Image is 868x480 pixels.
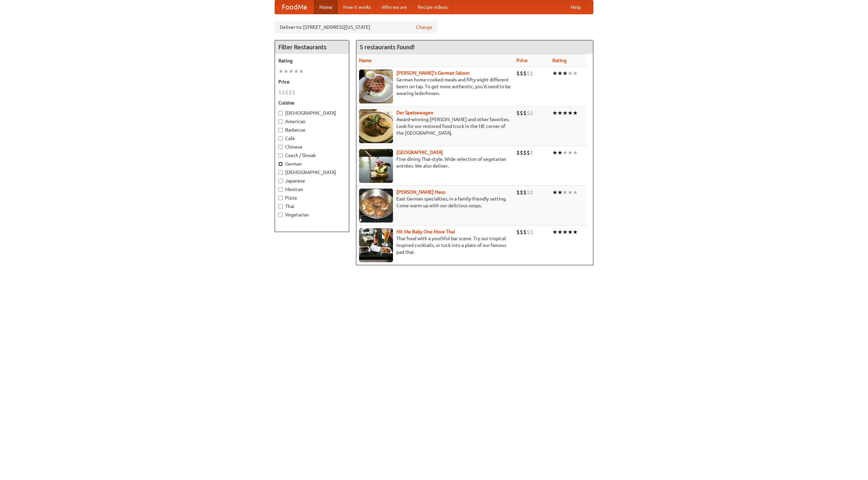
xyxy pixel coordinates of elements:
a: Rating [552,58,567,63]
li: $ [530,149,533,156]
li: ★ [573,109,578,117]
a: Who we are [376,0,412,14]
li: $ [523,228,527,236]
input: Czech / Slovak [278,153,283,158]
li: ★ [552,189,557,196]
img: esthers.jpg [359,70,393,103]
p: Award-winning [PERSON_NAME] and other favorites. Look for our restored food truck in the NE corne... [359,116,511,136]
a: [PERSON_NAME]'s German Saloon [396,70,470,76]
input: Chinese [278,145,283,149]
li: ★ [557,228,563,236]
label: Vegetarian [278,211,346,218]
li: $ [516,149,520,156]
a: How it works [338,0,376,14]
h5: Cuisine [278,99,346,106]
li: $ [530,189,533,196]
li: ★ [278,68,283,75]
a: [PERSON_NAME] Haus [396,189,445,195]
li: $ [520,228,523,236]
li: $ [520,70,523,77]
a: Change [416,24,432,31]
p: Fine dining Thai-style. Wide selection of vegetarian entrées. We also deliver. [359,156,511,169]
li: ★ [563,70,568,77]
li: ★ [557,189,563,196]
li: $ [278,89,282,96]
li: $ [523,109,527,117]
label: Chinese [278,143,346,150]
li: $ [523,149,527,156]
img: babythai.jpg [359,228,393,262]
li: ★ [552,228,557,236]
li: $ [523,189,527,196]
input: Vegetarian [278,213,283,217]
a: FoodMe [275,0,314,14]
a: Help [565,0,586,14]
label: Czech / Slovak [278,152,346,159]
img: kohlhaus.jpg [359,189,393,223]
label: [DEMOGRAPHIC_DATA] [278,169,346,176]
li: ★ [568,228,573,236]
input: Barbecue [278,128,283,132]
input: American [278,119,283,124]
li: $ [520,189,523,196]
input: German [278,162,283,166]
li: $ [523,70,527,77]
label: Cafe [278,135,346,142]
p: Thai food with a youthful bar scene. Try our tropical inspired cocktails, or tuck into a plate of... [359,235,511,255]
li: $ [530,228,533,236]
label: Thai [278,203,346,210]
li: ★ [563,228,568,236]
li: ★ [283,68,289,75]
li: $ [527,189,530,196]
label: German [278,160,346,167]
li: ★ [557,70,563,77]
label: Japanese [278,177,346,184]
li: ★ [552,109,557,117]
label: [DEMOGRAPHIC_DATA] [278,110,346,116]
li: ★ [573,70,578,77]
input: Cafe [278,136,283,141]
input: Japanese [278,179,283,183]
li: ★ [294,68,299,75]
input: Thai [278,204,283,209]
a: Home [314,0,338,14]
li: $ [527,228,530,236]
li: $ [516,109,520,117]
p: East German specialties, in a family-friendly setting. Come warm up with our delicious soups. [359,195,511,209]
div: Deliver to: [STREET_ADDRESS][US_STATE] [275,21,437,33]
li: $ [530,109,533,117]
input: [DEMOGRAPHIC_DATA] [278,170,283,175]
li: $ [516,228,520,236]
li: ★ [573,228,578,236]
li: ★ [557,109,563,117]
label: Mexican [278,186,346,193]
li: $ [520,149,523,156]
li: $ [530,70,533,77]
li: ★ [568,70,573,77]
li: $ [527,149,530,156]
li: ★ [568,189,573,196]
a: Der Speisewagen [396,110,433,115]
li: ★ [289,68,294,75]
li: $ [285,89,289,96]
a: Name [359,58,372,63]
li: ★ [573,149,578,156]
b: Hit Me Baby One More Thai [396,229,455,234]
li: $ [527,70,530,77]
li: $ [520,109,523,117]
li: $ [282,89,285,96]
label: Pizza [278,194,346,201]
li: $ [292,89,295,96]
li: ★ [573,189,578,196]
img: satay.jpg [359,149,393,183]
input: Pizza [278,196,283,200]
a: Recipe videos [412,0,453,14]
li: $ [527,109,530,117]
li: ★ [563,149,568,156]
label: American [278,118,346,125]
input: Mexican [278,187,283,192]
li: ★ [568,149,573,156]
